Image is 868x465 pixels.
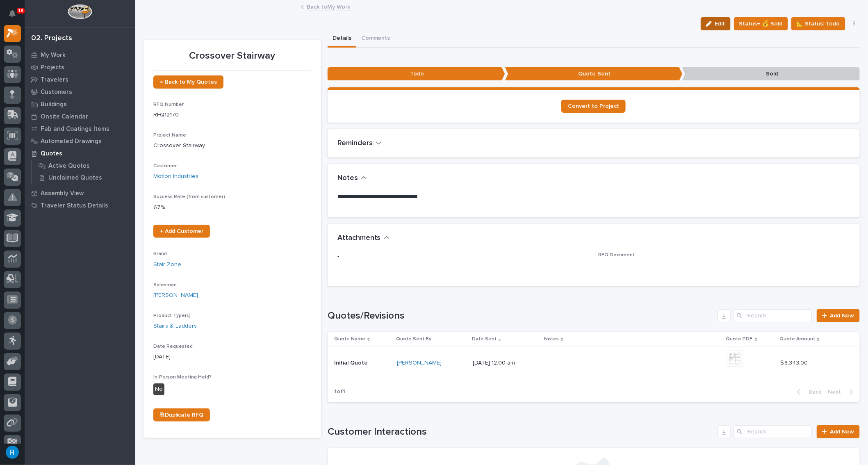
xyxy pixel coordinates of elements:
a: Add New [817,425,860,438]
input: Search [734,309,812,322]
a: Projects [25,61,135,73]
a: Customers [25,86,135,98]
a: Fab and Coatings Items [25,123,135,135]
img: Workspace Logo [68,4,92,19]
p: $ 8,343.00 [780,358,809,367]
span: RFQ Number [153,102,184,107]
button: Status→ 💰 Sold [734,17,788,30]
p: Assembly View [41,190,84,197]
p: Date Sent [472,335,497,344]
a: Buildings [25,98,135,110]
span: Convert to Project [568,103,619,109]
span: Project Name [153,133,186,138]
h2: Reminders [337,139,373,148]
button: Notifications [4,5,21,22]
a: Quotes [25,147,135,160]
span: In-Person Meeting Held? [153,375,212,380]
button: Edit [701,17,731,30]
span: ← Back to My Quotes [160,79,217,85]
a: Stair Zone [153,260,181,269]
a: ← Back to My Quotes [153,75,223,89]
p: Unclaimed Quotes [48,174,102,182]
a: [PERSON_NAME] [397,360,442,367]
input: Search [734,425,812,438]
p: 67 % [153,203,311,212]
div: 02. Projects [31,34,72,43]
h2: Notes [337,174,358,183]
span: Next [828,388,846,396]
p: Travelers [41,76,68,84]
div: No [153,383,164,395]
button: Back [791,388,825,396]
span: Success Rate (from customer) [153,194,225,199]
a: Travelers [25,73,135,86]
p: [DATE] 12:00 am [473,360,538,367]
a: Back toMy Work [307,2,351,11]
p: Customers [41,89,72,96]
a: Add New [817,309,860,322]
span: Status→ 💰 Sold [739,19,783,29]
p: Traveler Status Details [41,202,108,210]
a: My Work [25,49,135,61]
span: Add New [830,429,854,435]
a: Active Quotes [32,160,135,171]
span: Customer [153,164,177,169]
span: Edit [715,20,725,27]
h2: Attachments [337,234,381,243]
span: Date Requested [153,344,193,349]
button: 📐 Status: Todo [791,17,845,30]
h1: Quotes/Revisions [328,310,714,322]
a: Motion Industries [153,172,198,181]
p: Notes [544,335,559,344]
p: [DATE] [153,353,311,361]
h1: Customer Interactions [328,426,714,438]
p: Quote PDF [726,335,753,344]
a: Automated Drawings [25,135,135,147]
p: Automated Drawings [41,138,102,145]
p: Buildings [41,101,67,108]
p: Quote Name [334,335,365,344]
p: Initial Quote [334,358,369,367]
p: Fab and Coatings Items [41,125,109,133]
span: + Add Customer [160,228,203,234]
a: Assembly View [25,187,135,199]
p: Quote Sent By [396,335,431,344]
button: Notes [337,174,367,183]
p: Quotes [41,150,62,157]
p: 1 of 1 [328,382,352,402]
button: Comments [356,30,395,48]
span: Salesman [153,283,177,287]
button: Reminders [337,139,382,148]
a: Onsite Calendar [25,110,135,123]
p: - [545,360,688,367]
span: Brand [153,251,167,256]
p: - [337,252,589,261]
span: 📐 Status: Todo [797,19,840,29]
span: Product Type(s) [153,313,191,318]
a: Traveler Status Details [25,199,135,212]
p: Sold [682,67,860,81]
a: ⎘ Duplicate RFQ [153,408,210,422]
p: Projects [41,64,64,71]
a: Stairs & Ladders [153,322,197,331]
span: RFQ Document [599,253,635,258]
tr: Initial QuoteInitial Quote [PERSON_NAME] [DATE] 12:00 am-$ 8,343.00$ 8,343.00 [328,346,860,380]
a: [PERSON_NAME] [153,291,198,300]
p: Crossover Stairway [153,50,311,62]
button: users-avatar [4,444,21,461]
p: Quote Sent [505,67,683,81]
p: Onsite Calendar [41,113,88,121]
span: ⎘ Duplicate RFQ [160,412,203,418]
span: Add New [830,313,854,319]
p: Todo [328,67,505,81]
div: Notifications18 [10,10,21,23]
p: 18 [18,8,23,14]
button: Next [825,388,860,396]
p: Active Quotes [48,162,90,170]
p: Crossover Stairway [153,141,311,150]
a: + Add Customer [153,225,210,238]
span: Back [804,388,822,396]
p: Quote Amount [779,335,815,344]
